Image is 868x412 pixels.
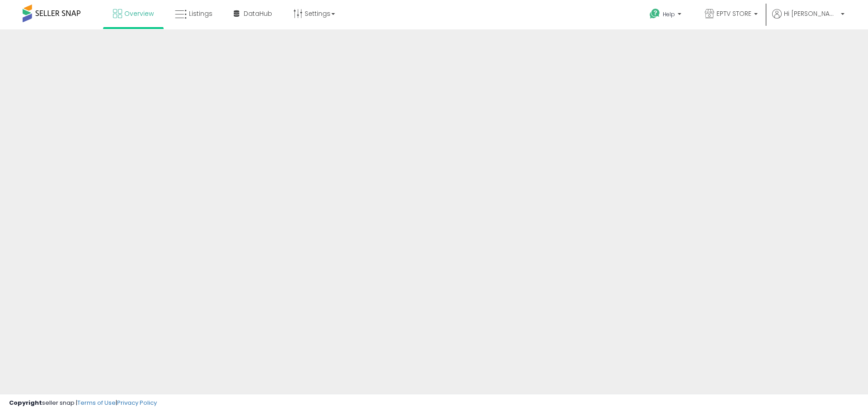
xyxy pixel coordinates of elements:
[244,9,272,18] span: DataHub
[117,398,157,407] a: Privacy Policy
[9,398,42,407] strong: Copyright
[772,9,844,29] a: Hi [PERSON_NAME]
[642,1,690,29] a: Help
[649,8,660,19] i: Get Help
[124,9,154,18] span: Overview
[9,399,157,407] div: seller snap | |
[189,9,212,18] span: Listings
[717,9,751,18] span: EPTV STORE
[784,9,838,18] span: Hi [PERSON_NAME]
[663,10,675,18] span: Help
[77,398,116,407] a: Terms of Use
